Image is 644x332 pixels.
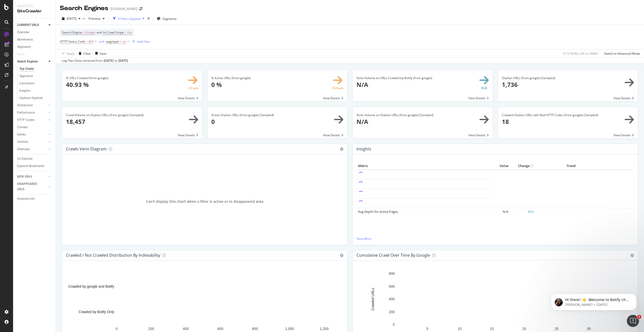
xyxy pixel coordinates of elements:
a: Search Engines [17,59,47,64]
span: 2025 Sep. 22nd [67,16,76,21]
span: = [86,39,88,44]
span: up [123,38,126,45]
a: Conversion [19,81,52,86]
div: Content [17,125,28,130]
a: View More [357,237,634,241]
i: Options [630,254,634,257]
span: Can't display this chart when a filter is active or in disappeared area [146,199,263,204]
a: Segments [19,74,52,79]
div: Search Engines [60,4,108,13]
td: N/A [510,208,535,215]
a: Segments [17,44,52,50]
a: Avg Depth for Active Pages [358,209,398,214]
div: Save [100,51,106,56]
text: 600 [217,327,223,331]
div: Analysis Info [17,196,35,202]
a: Analysis Info [17,196,52,202]
text: 20 [522,327,526,331]
div: arrow-right-arrow-left [139,7,142,11]
div: Top Charts [19,66,34,72]
div: Add Filter [137,40,150,44]
iframe: Intercom live chat [627,315,639,327]
a: Explorer Bookmarks [17,163,52,169]
a: Outlinks [17,139,47,145]
text: Crawled URLs [371,288,375,311]
h4: Crawls Venn Diagram [66,146,107,152]
div: [DOMAIN_NAME] [110,6,137,11]
div: DISAPPEARED URLS [17,181,43,192]
text: 400 [389,297,395,301]
div: Apply [67,51,74,56]
div: Overview [17,30,29,35]
div: Segments [19,74,33,79]
div: Clear [84,51,91,56]
span: 404 [88,38,94,45]
div: Distribution [17,103,33,108]
h4: Cumulative Crawl Over Time by google [356,252,430,259]
text: 30 [587,327,591,331]
text: 0 [116,327,118,331]
td: N/A [490,208,510,215]
a: Insights [19,88,52,93]
text: Crawled by Botify Only [78,310,114,314]
div: [DATE] [118,58,128,63]
button: [DATE] [60,15,83,23]
text: 1,200 [320,327,329,331]
button: and [99,39,104,44]
a: DISAPPEARED URLS [17,181,47,192]
div: Sitemaps [17,147,30,152]
div: Conversion [19,81,35,86]
button: Save [93,49,106,57]
text: 25 [555,327,559,331]
div: Switch to Advanced Mode [604,51,640,56]
text: 400 [183,327,189,331]
a: Distribution [17,103,47,108]
div: Outlinks [17,139,28,145]
text: Crawled by google and Botify [68,284,114,288]
span: Google [85,29,95,36]
th: Change [510,162,535,170]
a: Orphans Explorer [19,95,52,101]
text: 1,000 [285,327,294,331]
iframe: Intercom notifications message [543,283,644,318]
th: Metric [357,162,490,170]
button: Add Filter [130,39,150,45]
th: Trend [535,162,607,170]
div: Visits [17,52,25,57]
a: Sitemaps [17,147,47,152]
div: Orphans Explorer [19,95,43,101]
th: Value [490,162,510,170]
div: Search Engines [17,59,38,64]
div: Performance [17,110,35,115]
div: HTTP Codes [17,117,34,123]
a: Overview [17,30,52,35]
button: Apply [60,49,74,57]
span: pagetype [106,39,119,44]
i: Options [340,147,343,151]
a: Content [17,125,52,130]
span: Yes [127,29,132,36]
a: Inlinks [17,132,47,137]
text: 5 [426,327,428,331]
div: [DATE] [104,58,113,63]
span: vs [83,16,87,20]
div: 4 Filters Applied [118,17,140,21]
text: 200 [148,327,154,331]
a: HTTP Codes [17,117,47,123]
div: Insights [19,88,30,93]
div: 0.73 % URLs ( 2K on 260K ) [563,51,598,56]
a: Visits [17,52,30,57]
div: Explorer Bookmarks [17,163,44,169]
div: CURRENT URLS [17,22,39,28]
a: Movements [17,37,52,42]
span: Previous [87,16,101,21]
text: 10 [458,327,462,331]
a: Top Charts [19,66,52,72]
a: Performance [17,110,47,115]
text: 600 [389,284,395,288]
button: Switch to Advanced Mode [602,49,640,57]
a: CURRENT URLS [17,22,47,28]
